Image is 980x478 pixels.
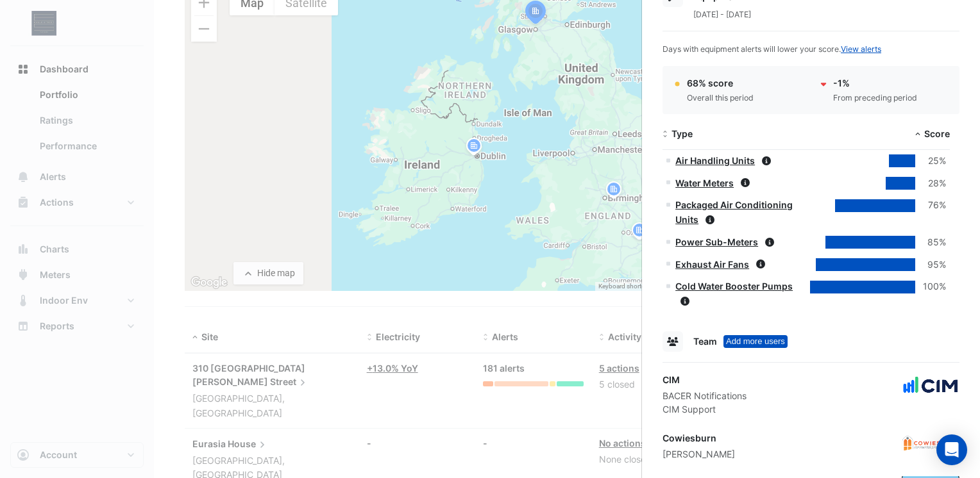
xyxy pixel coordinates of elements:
[841,44,881,54] a: View alerts
[833,92,917,104] div: From preceding period
[675,177,734,188] a: Water Meters
[663,373,747,386] div: CIM
[687,92,754,104] div: Overall this period
[663,402,747,416] div: CIM Support
[672,128,693,139] span: Type
[663,389,747,402] div: BACER Notifications
[833,76,917,90] div: -1%
[687,76,754,90] div: 68% score
[663,44,881,54] span: Days with equipment alerts will lower your score.
[915,258,946,272] div: 95%
[924,128,950,139] span: Score
[675,259,749,270] a: Exhaust Air Fans
[723,335,788,348] div: Tooltip anchor
[693,10,751,19] span: [DATE] - [DATE]
[902,373,959,399] img: CIM
[675,281,793,292] a: Cold Water Booster Pumps
[936,434,967,465] div: Open Intercom Messenger
[663,447,735,461] div: [PERSON_NAME]
[675,236,758,247] a: Power Sub-Meters
[915,198,946,213] div: 76%
[915,279,946,294] div: 100%
[675,199,793,225] a: Packaged Air Conditioning Units
[915,235,946,250] div: 85%
[902,431,959,457] img: Cowiesburn
[915,154,946,169] div: 25%
[693,336,717,347] span: Team
[915,176,946,191] div: 28%
[663,431,735,445] div: Cowiesburn
[675,155,755,166] a: Air Handling Units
